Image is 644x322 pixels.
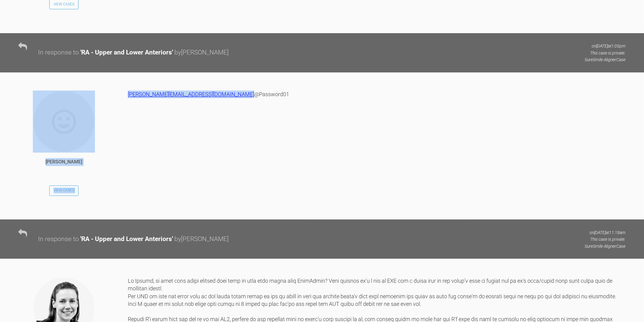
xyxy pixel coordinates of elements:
[33,91,95,153] img: Andrew El-Miligy
[38,234,79,245] div: In response to
[128,91,626,211] div: @Password01
[585,43,626,50] p: on [DATE] at 1:05pm
[585,57,626,63] p: SureSmile Aligner Case
[585,243,626,250] p: SureSmile Aligner Case
[174,234,229,245] div: by [PERSON_NAME]
[80,48,173,58] div: ' RA - Upper and Lower Anteriors '
[585,236,626,243] p: This case is private.
[174,48,229,58] div: by [PERSON_NAME]
[128,91,254,98] a: [PERSON_NAME][EMAIL_ADDRESS][DOMAIN_NAME]
[38,48,79,58] div: In response to
[49,186,79,196] a: View Cases
[80,234,173,245] div: ' RA - Upper and Lower Anteriors '
[585,50,626,57] p: This case is private.
[585,229,626,236] p: on [DATE] at 11:18am
[46,158,82,166] div: [PERSON_NAME]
